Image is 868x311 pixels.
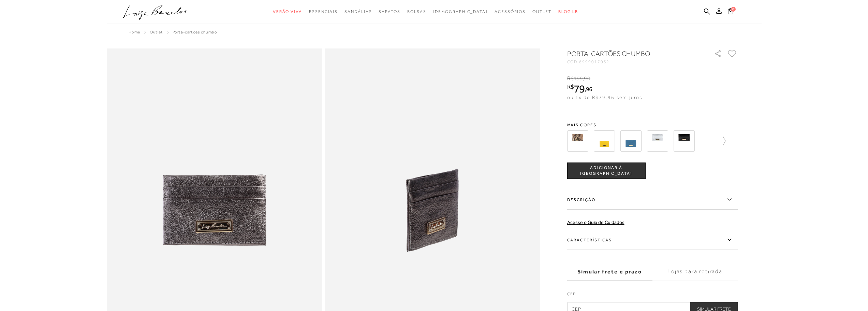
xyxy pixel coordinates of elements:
span: Sapatos [379,9,400,14]
a: Acesse o Guia de Cuidados [567,220,624,225]
img: CARTEIRA PARA CARTÕES EM COURO METALIZADO PRATA [647,130,668,152]
a: categoryNavScreenReaderText [309,5,338,18]
a: categoryNavScreenReaderText [379,5,400,18]
a: categoryNavScreenReaderText [407,5,426,18]
span: Verão Viva [273,9,302,14]
img: CARTEIRA PARA CARTÕES EM COURO AMARELO HONEY [594,130,615,152]
label: Descrição [567,190,738,210]
a: Home [129,30,140,34]
a: categoryNavScreenReaderText [495,5,526,18]
a: categoryNavScreenReaderText [273,5,302,18]
span: Mais cores [567,123,738,127]
span: [DEMOGRAPHIC_DATA] [433,9,488,14]
div: CÓD: [567,60,704,64]
h1: PORTA-CARTÕES CHUMBO [567,49,695,58]
button: 0 [726,8,735,17]
span: Sandálias [344,9,372,14]
span: PORTA-CARTÕES CHUMBO [173,30,217,34]
span: 199 [574,75,583,82]
span: BLOG LB [558,9,578,14]
label: CEP [567,291,738,300]
i: , [583,75,590,82]
span: Bolsas [407,9,426,14]
a: BLOG LB [558,5,578,18]
img: CARTEIRA PARA CARTÕES EM COURO METALIZADO PRETO [674,130,695,152]
span: Outlet [532,9,551,14]
span: ADICIONAR À [GEOGRAPHIC_DATA] [568,165,645,177]
span: Acessórios [495,9,526,14]
span: 0 [731,7,736,12]
a: Outlet [150,30,163,34]
span: 8999017032 [579,59,609,64]
span: 79 [574,83,584,95]
i: , [585,86,592,92]
label: Lojas para retirada [652,263,738,281]
span: 96 [586,85,592,93]
a: categoryNavScreenReaderText [532,5,551,18]
span: ou 1x de R$79,96 sem juros [567,95,643,100]
button: ADICIONAR À [GEOGRAPHIC_DATA] [567,162,646,179]
a: categoryNavScreenReaderText [344,5,372,18]
label: Simular frete e prazo [567,263,652,281]
a: noSubCategoriesText [433,5,488,18]
i: R$ [567,75,574,82]
img: CARTEIRA PARA CARTÕES EM COBRA BEGE [567,130,588,152]
span: 90 [584,75,590,82]
label: Características [567,230,738,250]
span: Essenciais [309,9,338,14]
img: CARTEIRA PARA CARTÕES EM COURO AZUL DENIM [620,130,642,152]
i: R$ [567,84,574,90]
